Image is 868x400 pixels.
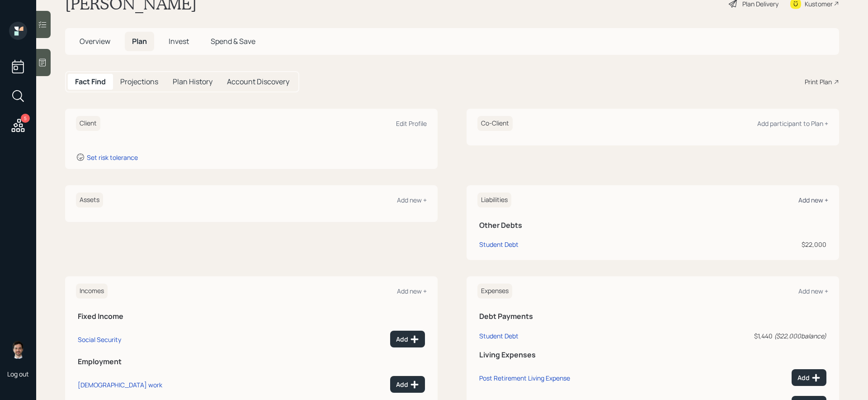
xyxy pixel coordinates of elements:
[396,119,427,128] div: Edit Profile
[169,36,189,46] span: Invest
[479,374,570,382] div: Post Retirement Living Expense
[21,114,30,123] div: 5
[390,376,425,393] button: Add
[80,36,110,46] span: Overview
[690,240,826,249] div: $22,000
[397,196,427,204] div: Add new +
[797,373,821,382] div: Add
[7,370,29,378] div: Log out
[78,357,425,366] h5: Employment
[792,369,826,386] button: Add
[227,77,289,86] h5: Account Discovery
[679,331,826,341] div: $1,440
[76,284,108,299] h6: Incomes
[75,77,106,86] h5: Fact Find
[78,335,121,344] div: Social Security
[211,36,255,46] span: Spend & Save
[477,284,512,299] h6: Expenses
[774,332,826,340] i: ( $22,000 balance)
[76,116,100,131] h6: Client
[757,119,828,128] div: Add participant to Plan +
[78,381,162,389] div: [DEMOGRAPHIC_DATA] work
[479,332,519,340] div: Student Debt
[87,153,138,162] div: Set risk tolerance
[76,193,103,207] h6: Assets
[798,287,828,295] div: Add new +
[805,77,832,87] div: Print Plan
[396,380,419,389] div: Add
[479,221,826,230] h5: Other Debts
[477,193,511,207] h6: Liabilities
[479,240,519,249] div: Student Debt
[396,335,419,344] div: Add
[477,116,513,131] h6: Co-Client
[9,341,27,359] img: jonah-coleman-headshot.png
[390,331,425,347] button: Add
[798,196,828,204] div: Add new +
[173,77,212,86] h5: Plan History
[120,77,158,86] h5: Projections
[78,312,425,321] h5: Fixed Income
[479,312,826,321] h5: Debt Payments
[479,351,826,359] h5: Living Expenses
[397,287,427,295] div: Add new +
[132,36,147,46] span: Plan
